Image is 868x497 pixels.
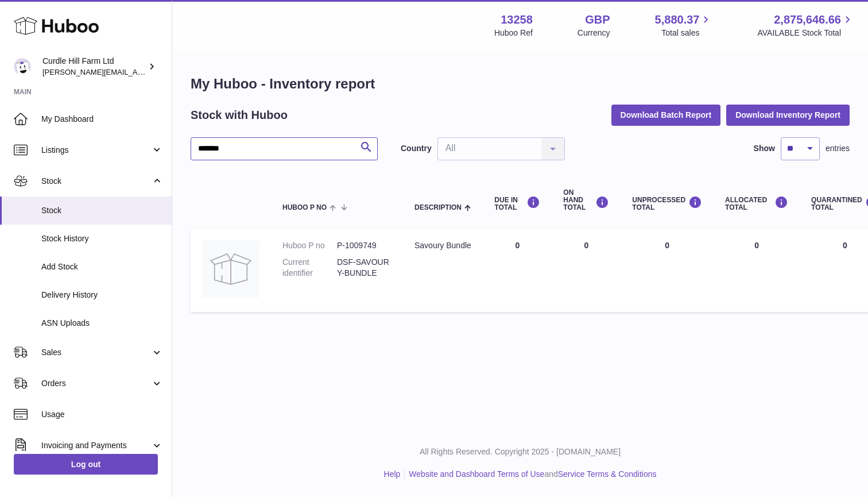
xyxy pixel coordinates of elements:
button: Download Inventory Report [726,105,850,125]
span: Description [414,204,462,211]
strong: GBP [585,12,610,28]
div: ALLOCATED Total [725,196,788,211]
p: All Rights Reserved. Copyright 2025 - [DOMAIN_NAME] [181,446,859,457]
li: and [405,469,656,480]
div: Huboo Ref [494,28,533,38]
h1: My Huboo - Inventory report [191,75,850,93]
a: 2,875,646.66 AVAILABLE Stock Total [757,12,854,38]
a: Service Terms & Conditions [558,469,657,479]
span: 5,880.37 [655,12,700,28]
span: Stock History [41,233,163,244]
dt: Huboo P no [282,240,337,251]
span: [PERSON_NAME][EMAIL_ADDRESS][DOMAIN_NAME] [42,67,230,76]
span: Usage [41,409,163,420]
strong: 13258 [501,12,533,28]
button: Download Batch Report [611,105,721,125]
div: ON HAND Total [563,189,609,212]
img: product image [202,240,259,298]
a: Help [384,469,401,479]
span: Orders [41,378,151,389]
span: entries [826,143,850,154]
span: 0 [843,241,847,250]
td: 0 [552,229,621,312]
h2: Stock with Huboo [191,107,288,123]
span: 2,875,646.66 [774,12,841,28]
img: charlotte@diddlysquatfarmshop.com [14,58,31,75]
a: Website and Dashboard Terms of Use [409,469,544,479]
div: UNPROCESSED Total [632,196,702,211]
span: My Dashboard [41,114,163,125]
dd: DSF-SAVOURY-BUNDLE [337,257,392,279]
a: Log out [14,454,158,475]
span: Total sales [661,28,712,38]
dd: P-1009749 [337,240,392,251]
a: 5,880.37 Total sales [655,12,713,38]
div: Savoury Bundle [414,240,471,251]
span: AVAILABLE Stock Total [757,28,854,38]
span: Stock [41,176,151,187]
span: Listings [41,145,151,156]
div: Curdle Hill Farm Ltd [42,56,146,78]
span: ASN Uploads [41,318,163,329]
dt: Current identifier [282,257,337,279]
td: 0 [621,229,714,312]
label: Country [401,143,432,154]
div: Currency [578,28,610,38]
span: Delivery History [41,290,163,300]
span: Huboo P no [282,204,327,211]
span: Stock [41,205,163,216]
div: DUE IN TOTAL [494,196,540,211]
span: Add Stock [41,261,163,272]
td: 0 [714,229,800,312]
span: Invoicing and Payments [41,440,151,451]
td: 0 [483,229,552,312]
span: Sales [41,347,151,358]
label: Show [754,143,775,154]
